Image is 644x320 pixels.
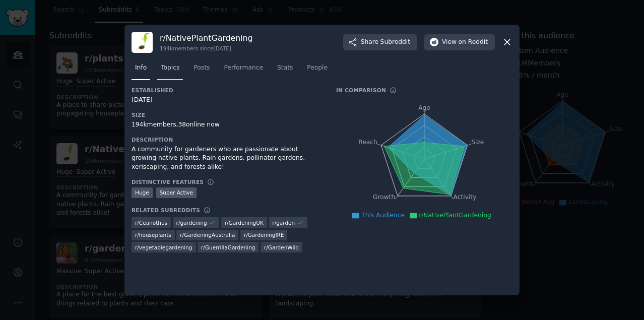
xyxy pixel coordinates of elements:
a: Topics [157,60,183,81]
span: Info [135,63,147,73]
div: Super Active [156,187,197,198]
tspan: Growth [373,194,395,201]
span: Topics [161,63,179,73]
span: r/ garden [272,219,295,226]
tspan: Reach [358,138,377,145]
h3: Size [132,111,322,118]
span: This Audience [361,212,405,219]
span: on Reddit [459,38,488,47]
span: r/ GardeningUK [225,219,264,226]
div: Huge [132,187,153,198]
a: People [303,60,331,81]
h3: Description [132,136,322,143]
span: People [307,63,328,73]
span: r/ gardening [176,219,207,226]
a: Performance [220,60,267,81]
span: Share [361,38,410,47]
h3: Established [132,87,322,94]
span: r/ GardeningAustralia [180,231,235,238]
h3: Distinctive Features [132,178,204,185]
span: r/ GuerrillaGardening [201,244,255,251]
div: 194k members since [DATE] [160,45,253,52]
tspan: Size [471,138,484,145]
a: Posts [190,60,213,81]
span: View [442,38,488,47]
span: r/ Ceanothus [135,219,167,226]
span: Posts [194,63,210,73]
span: r/ vegetablegardening [135,244,192,251]
span: r/ GardeningIRE [244,231,284,238]
span: Stats [277,63,293,73]
a: Info [132,60,150,81]
div: 194k members, 38 online now [132,120,322,130]
span: Performance [224,63,263,73]
h3: In Comparison [336,87,386,94]
span: r/NativePlantGardening [419,212,491,219]
span: r/ GardenWild [264,244,299,251]
div: [DATE] [132,96,322,105]
a: Stats [274,60,296,81]
h3: r/ NativePlantGardening [160,33,253,43]
div: A community for gardeners who are passionate about growing native plants. Rain gardens, pollinato... [132,145,322,172]
span: Subreddit [380,38,410,47]
h3: Related Subreddits [132,207,200,214]
tspan: Age [418,104,430,111]
img: NativePlantGardening [132,32,153,53]
button: ShareSubreddit [343,34,417,50]
span: r/ houseplants [135,231,171,238]
button: Viewon Reddit [424,34,495,50]
tspan: Activity [454,194,477,201]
